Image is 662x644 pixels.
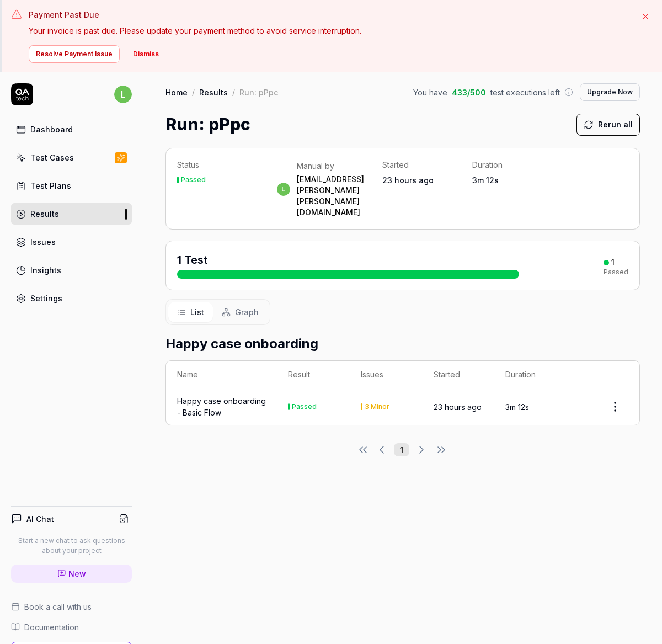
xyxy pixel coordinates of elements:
[611,258,615,268] div: 1
[11,175,132,196] a: Test Plans
[239,87,278,98] div: Run: pPpc
[11,147,132,168] a: Test Cases
[11,119,132,140] a: Dashboard
[490,87,560,98] span: test executions left
[181,177,206,183] div: Passed
[165,334,640,354] h2: Happy case onboarding
[297,174,364,218] div: [EMAIL_ADDRESS][PERSON_NAME][PERSON_NAME][DOMAIN_NAME]
[472,175,499,185] time: 3m 12s
[29,45,120,63] button: Resolve Payment Issue
[29,25,631,36] p: Your invoice is past due. Please update your payment method to avoid service interruption.
[30,292,62,304] div: Settings
[11,288,132,309] a: Settings
[423,361,494,388] th: Started
[11,259,132,281] a: Insights
[11,601,132,613] a: Book a call with us
[24,601,92,613] span: Book a call with us
[394,443,409,456] button: 1
[30,152,74,163] div: Test Cases
[472,159,544,171] p: Duration
[292,403,317,410] div: Passed
[604,269,628,275] div: Passed
[30,180,71,191] div: Test Plans
[177,253,207,267] span: 1 Test
[452,87,486,98] span: 433 / 500
[11,231,132,253] a: Issues
[434,402,482,412] time: 23 hours ago
[29,9,631,20] h3: Payment Past Due
[235,306,259,318] span: Graph
[24,621,79,633] span: Documentation
[11,203,132,225] a: Results
[494,361,568,388] th: Duration
[165,112,250,137] h1: Run: pPpc
[11,621,132,633] a: Documentation
[277,361,350,388] th: Result
[382,175,434,185] time: 23 hours ago
[30,236,56,248] div: Issues
[11,565,132,583] a: New
[580,83,640,101] button: Upgrade Now
[576,114,640,136] button: Rerun all
[192,87,195,98] div: /
[232,87,235,98] div: /
[365,403,389,410] div: 3 Minor
[114,83,132,105] button: l
[297,161,364,172] div: Manual by
[168,302,213,322] button: List
[30,208,59,220] div: Results
[11,536,132,556] p: Start a new chat to ask questions about your project
[26,513,54,525] h4: AI Chat
[350,361,423,388] th: Issues
[165,87,188,98] a: Home
[68,568,86,579] span: New
[413,87,447,98] span: You have
[30,124,73,135] div: Dashboard
[199,87,228,98] a: Results
[177,395,266,418] a: Happy case onboarding - Basic Flow
[30,264,61,276] div: Insights
[166,361,277,388] th: Name
[126,45,165,63] button: Dismiss
[505,402,529,412] time: 3m 12s
[382,159,455,171] p: Started
[190,306,204,318] span: List
[177,159,259,171] p: Status
[213,302,268,322] button: Graph
[114,86,132,103] span: l
[277,183,290,196] span: l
